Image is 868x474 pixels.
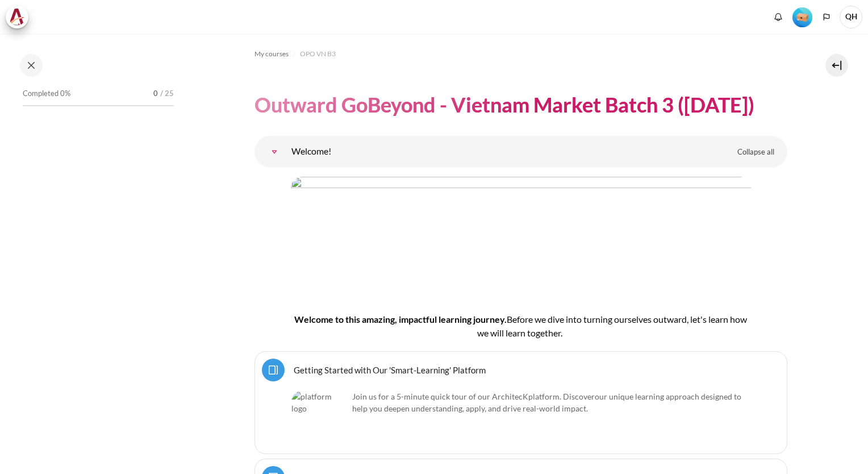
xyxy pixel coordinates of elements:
[792,6,812,27] div: Level #1
[840,6,862,28] a: User menu
[254,92,754,118] h1: Outward GoBeyond - Vietnam Market Batch 3 ([DATE])
[291,390,348,447] img: platform logo
[254,45,787,63] nav: Navigation bar
[254,49,289,59] span: My courses
[300,47,336,61] a: OPO VN B3
[291,313,751,340] h4: Welcome to this amazing, impactful learning journey.
[507,314,512,325] span: B
[729,143,783,162] a: Collapse all
[153,88,158,99] span: 0
[300,49,336,59] span: OPO VN B3
[477,314,747,338] span: efore we dive into turning ourselves outward, let's learn how we will learn together.
[788,6,817,27] a: Level #1
[23,88,70,99] span: Completed 0%
[840,6,862,28] span: QH
[263,140,286,163] a: Welcome!
[160,88,174,99] span: / 25
[818,9,835,26] button: Languages
[294,364,486,375] a: Getting Started with Our 'Smart-Learning' Platform
[9,9,25,26] img: Architeck
[792,7,812,27] img: Level #1
[737,147,774,158] span: Collapse all
[770,9,787,26] div: Show notification window with no new notifications
[6,6,34,28] a: Architeck Architeck
[291,390,750,414] p: Join us for a 5-minute quick tour of our ArchitecK platform. Discover
[254,47,289,61] a: My courses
